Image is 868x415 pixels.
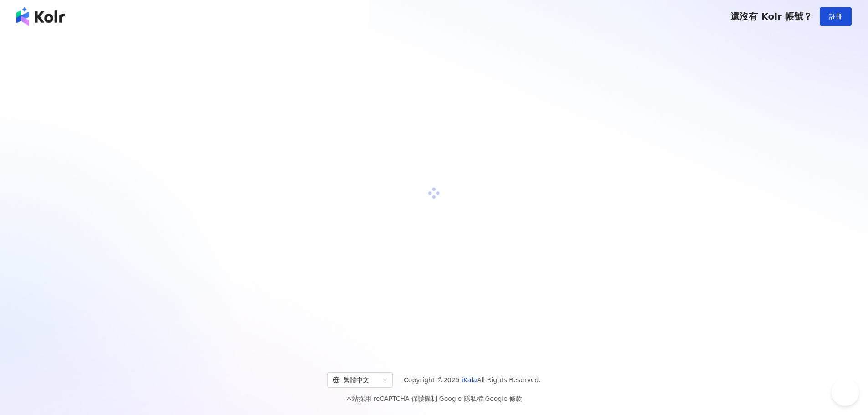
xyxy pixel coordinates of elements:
[346,393,522,404] span: 本站採用 reCAPTCHA 保護機制
[820,7,852,26] button: 註冊
[404,374,541,385] span: Copyright © 2025 All Rights Reserved.
[483,395,485,402] span: |
[832,379,859,406] iframe: Help Scout Beacon - Open
[437,395,439,402] span: |
[16,7,65,26] img: logo
[439,395,483,402] a: Google 隱私權
[333,373,379,387] div: 繁體中文
[829,13,842,20] span: 註冊
[485,395,522,402] a: Google 條款
[730,11,812,22] span: 還沒有 Kolr 帳號？
[462,376,477,384] a: iKala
